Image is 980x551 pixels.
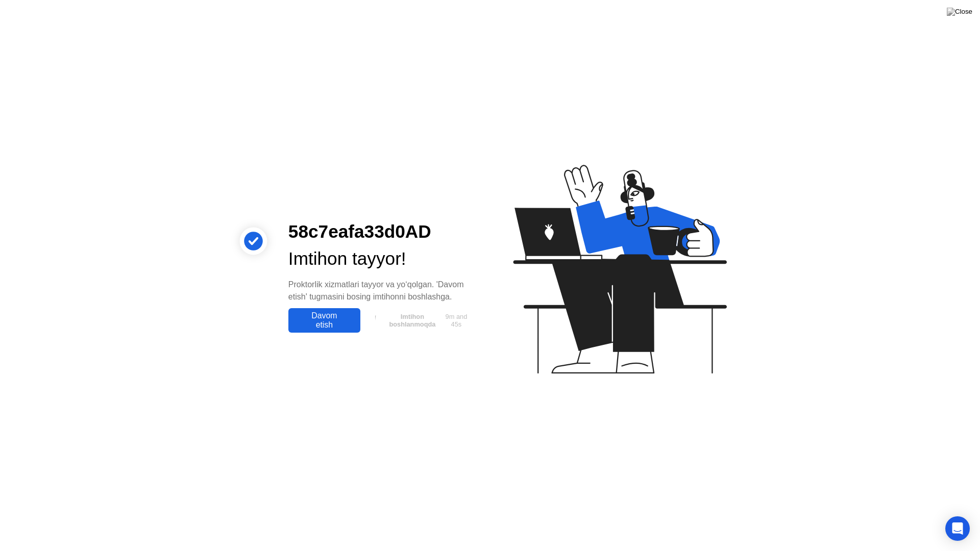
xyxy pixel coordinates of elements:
span: 9m and 45s [443,313,470,328]
div: Proktorlik xizmatlari tayyor va yo‘qolgan. 'Davom etish' tugmasini bosing imtihonni boshlashga. [288,279,474,303]
div: Open Intercom Messenger [945,516,970,541]
div: Davom etish [291,311,357,330]
img: Close [947,8,972,16]
div: 58c7eafa33d0AD [288,218,474,245]
div: Imtihon tayyor! [288,245,474,272]
button: Imtihon boshlanmoqda9m and 45s [365,311,474,330]
button: Davom etish [288,308,360,333]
